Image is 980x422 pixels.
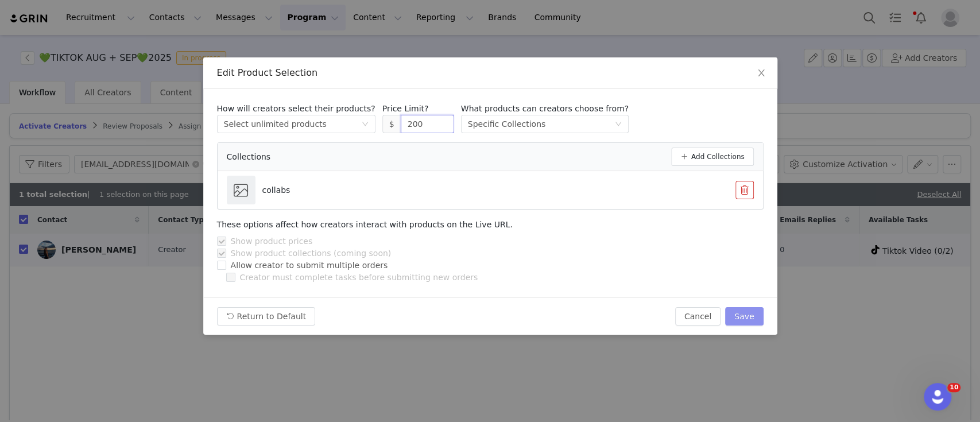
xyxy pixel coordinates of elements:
[235,273,483,282] span: Creator must complete tasks before submitting new orders
[675,307,721,326] button: Cancel
[226,249,396,258] span: Show product collections (coming soon)
[757,68,766,78] i: icon: close
[226,237,317,246] span: Show product prices
[382,115,401,133] span: $
[382,103,454,115] p: Price Limit?
[461,103,629,115] p: What products can creators choose from?
[217,220,513,229] span: These options affect how creators interact with products on the Live URL.
[947,383,960,392] span: 10
[217,67,764,79] div: Edit Product Selection
[217,103,375,115] p: How will creators select their products?
[725,307,763,326] button: Save
[217,307,316,326] button: Return to Default
[615,121,622,129] i: icon: down
[671,148,754,166] button: Add Collections
[227,151,271,163] span: Collections
[924,383,951,411] iframe: Intercom live chat
[401,115,454,133] input: Required
[224,115,327,133] div: Select unlimited products
[745,57,777,90] button: Close
[262,184,290,196] p: collabs
[226,261,393,270] span: Allow creator to submit multiple orders
[362,121,369,129] i: icon: down
[468,115,545,133] div: Specific Collections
